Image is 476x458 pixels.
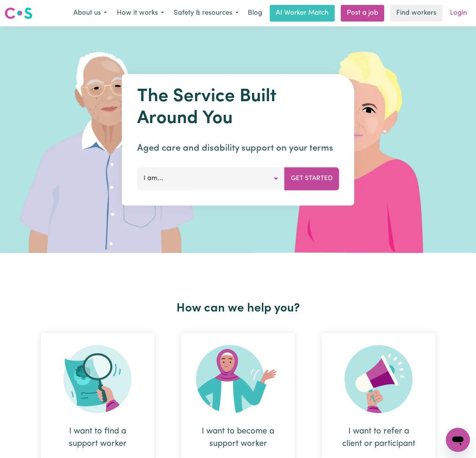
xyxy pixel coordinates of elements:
[341,5,384,22] a: Post a job
[390,5,442,22] a: Find workers
[5,6,32,20] img: Careseekers logo
[243,5,267,22] a: Blog
[27,301,449,316] h2: How can we help you?
[196,345,280,413] img: Become Worker
[68,5,112,21] button: About us
[59,425,136,450] div: I want to find a support worker
[5,5,32,22] a: Careseekers logo
[345,345,413,413] img: Refer
[137,167,285,190] button: I am...
[63,345,131,413] img: Search
[137,86,339,130] h1: The Service Built Around You
[340,425,417,450] div: I want to refer a client or participant
[199,425,277,450] div: I want to become a support worker
[445,5,471,22] a: Login
[137,142,339,155] p: Aged care and disability support on your terms
[446,428,470,452] iframe: Button to launch messaging window
[284,167,339,190] button: Get Started
[270,5,335,22] a: AI Worker Match
[169,5,243,21] button: Safety & resources
[112,5,169,21] button: How it works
